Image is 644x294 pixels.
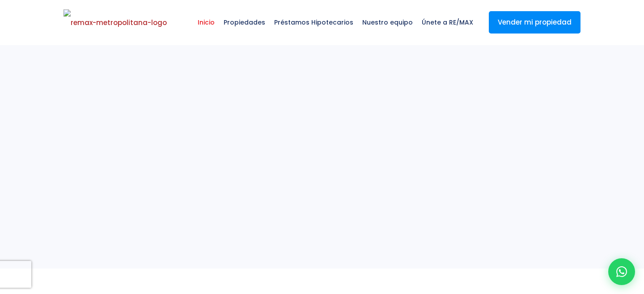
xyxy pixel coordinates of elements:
span: Inicio [193,9,219,36]
span: Préstamos Hipotecarios [270,9,358,36]
a: Vender mi propiedad [489,11,580,34]
span: Nuestro equipo [358,9,417,36]
span: Propiedades [219,9,270,36]
img: remax-metropolitana-logo [64,9,167,36]
span: Únete a RE/MAX [417,9,478,36]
